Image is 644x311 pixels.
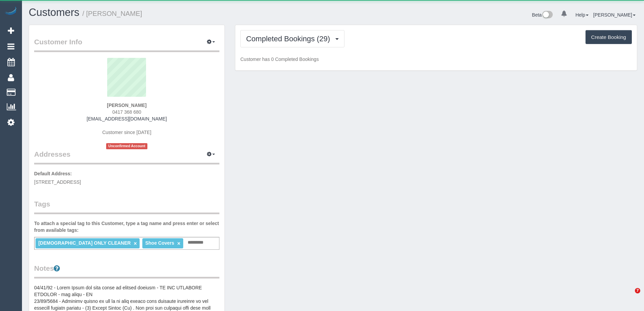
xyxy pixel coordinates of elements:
a: Beta [532,12,553,18]
a: Customers [29,6,79,18]
span: Customer since [DATE] [102,130,151,135]
small: / [PERSON_NAME] [82,10,142,17]
img: Automaid Logo [4,7,18,16]
span: 7 [635,288,640,293]
legend: Tags [34,199,219,214]
a: [EMAIL_ADDRESS][DOMAIN_NAME] [87,116,167,121]
span: Unconfirmed Account [106,143,147,149]
iframe: Intercom live chat [621,288,637,304]
strong: [PERSON_NAME] [107,103,146,108]
span: Shoe Covers [145,240,174,246]
button: Create Booking [586,30,632,44]
span: Completed Bookings (29) [246,35,333,43]
label: To attach a special tag to this Customer, type a tag name and press enter or select from availabl... [34,220,219,234]
span: [STREET_ADDRESS] [34,179,81,185]
span: 0417 368 680 [112,109,141,115]
img: New interface [542,11,553,20]
a: × [177,241,180,246]
legend: Notes [34,263,219,279]
span: [DEMOGRAPHIC_DATA] ONLY CLEANER [38,240,130,246]
button: Completed Bookings (29) [240,30,344,47]
a: × [134,241,137,246]
a: Help [575,12,589,18]
label: Default Address: [34,170,72,177]
a: [PERSON_NAME] [593,12,636,18]
p: Customer has 0 Completed Bookings [240,56,632,63]
legend: Customer Info [34,37,219,52]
